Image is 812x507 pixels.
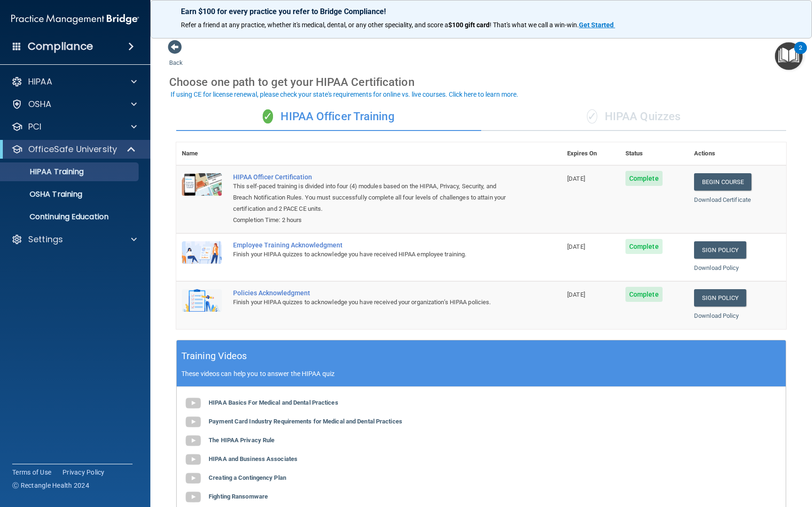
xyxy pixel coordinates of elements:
[28,121,41,132] p: PCI
[28,144,117,155] p: OfficeSafe University
[263,109,273,123] span: ✓
[688,142,786,165] th: Actions
[184,450,203,469] img: gray_youtube_icon.38fcd6cc.png
[233,215,515,226] div: Completion Time: 2 hours
[181,348,247,364] h5: Training Videos
[28,234,63,245] p: Settings
[625,287,663,302] span: Complete
[209,399,338,406] b: HIPAA Basics For Medical and Dental Practices
[587,109,597,123] span: ✓
[171,91,518,98] div: If using CE for license renewal, please check your state's requirements for online vs. live cours...
[694,312,739,319] a: Download Policy
[694,196,751,203] a: Download Certificate
[181,7,781,16] p: Earn $100 for every practice you refer to Bridge Compliance!
[567,243,585,250] span: [DATE]
[11,234,137,245] a: Settings
[169,69,793,96] div: Choose one path to get your HIPAA Certification
[233,241,515,249] div: Employee Training Acknowledgment
[209,493,268,500] b: Fighting Ransomware
[799,48,802,60] div: 2
[169,48,183,66] a: Back
[233,181,515,215] div: This self-paced training is divided into four (4) modules based on the HIPAA, Privacy, Security, ...
[11,10,139,29] img: PMB logo
[11,76,137,87] a: HIPAA
[625,171,663,186] span: Complete
[233,173,515,181] a: HIPAA Officer Certification
[233,289,515,297] div: Policies Acknowledgment
[233,249,515,260] div: Finish your HIPAA quizzes to acknowledge you have received HIPAA employee training.
[448,21,490,29] strong: $100 gift card
[209,455,297,462] b: HIPAA and Business Associates
[28,76,52,87] p: HIPAA
[184,488,203,507] img: gray_youtube_icon.38fcd6cc.png
[28,40,93,53] h4: Compliance
[567,291,585,298] span: [DATE]
[184,469,203,488] img: gray_youtube_icon.38fcd6cc.png
[6,167,84,177] p: HIPAA Training
[176,103,481,131] div: HIPAA Officer Training
[579,21,614,29] strong: Get Started
[28,99,52,110] p: OSHA
[620,142,688,165] th: Status
[775,42,803,70] button: Open Resource Center, 2 new notifications
[490,21,579,29] span: ! That's what we call a win-win.
[694,241,746,259] a: Sign Policy
[181,21,448,29] span: Refer a friend at any practice, whether it's medical, dental, or any other speciality, and score a
[184,394,203,413] img: gray_youtube_icon.38fcd6cc.png
[694,289,746,307] a: Sign Policy
[6,212,134,222] p: Continuing Education
[176,142,227,165] th: Name
[12,481,89,490] span: Ⓒ Rectangle Health 2024
[694,173,751,191] a: Begin Course
[209,474,286,481] b: Creating a Contingency Plan
[184,431,203,450] img: gray_youtube_icon.38fcd6cc.png
[6,190,82,199] p: OSHA Training
[181,370,781,377] p: These videos can help you to answer the HIPAA quiz
[184,413,203,431] img: gray_youtube_icon.38fcd6cc.png
[233,297,515,308] div: Finish your HIPAA quizzes to acknowledge you have received your organization’s HIPAA policies.
[625,239,663,254] span: Complete
[11,99,137,110] a: OSHA
[694,264,739,271] a: Download Policy
[12,468,51,477] a: Terms of Use
[11,144,136,155] a: OfficeSafe University
[562,142,620,165] th: Expires On
[62,468,105,477] a: Privacy Policy
[481,103,786,131] div: HIPAA Quizzes
[209,418,402,425] b: Payment Card Industry Requirements for Medical and Dental Practices
[567,175,585,182] span: [DATE]
[169,90,520,99] button: If using CE for license renewal, please check your state's requirements for online vs. live cours...
[209,437,274,444] b: The HIPAA Privacy Rule
[11,121,137,132] a: PCI
[579,21,615,29] a: Get Started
